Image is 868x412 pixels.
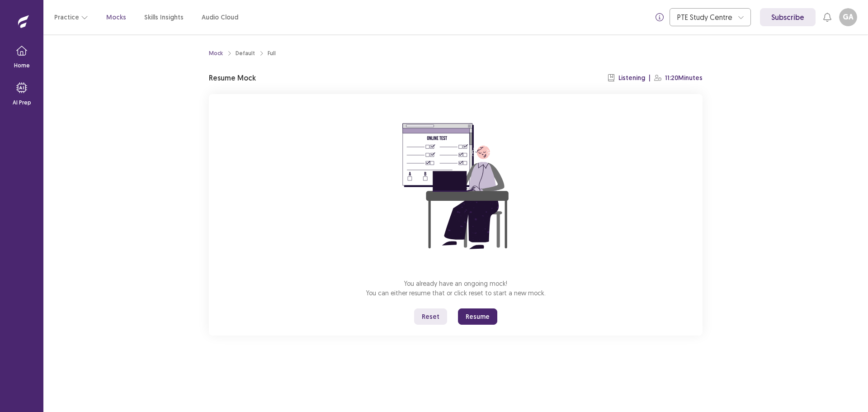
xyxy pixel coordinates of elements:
[13,99,31,107] p: AI Prep
[54,9,88,25] button: Practice
[458,308,497,325] button: Resume
[209,72,256,83] p: Resume Mock
[209,49,223,57] a: Mock
[366,279,546,298] p: You already have an ongoing mock! You can either resume that or click reset to start a new mock.
[14,62,30,70] p: Home
[106,13,126,22] a: Mocks
[374,105,537,268] img: attend-mock
[209,49,276,57] nav: breadcrumb
[677,9,733,26] div: PTE Study Centre
[202,13,238,22] a: Audio Cloud
[236,49,255,57] div: Default
[414,308,447,325] button: Reset
[839,8,857,26] button: GA
[618,73,645,83] p: Listening
[665,73,703,83] p: 11:20 Minutes
[144,13,184,22] a: Skills Insights
[760,8,816,26] a: Subscribe
[651,9,668,25] button: info
[649,73,651,83] p: |
[268,49,276,57] div: Full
